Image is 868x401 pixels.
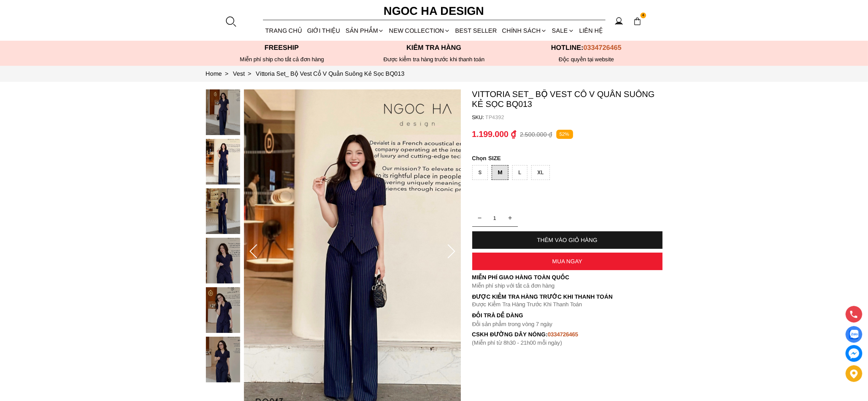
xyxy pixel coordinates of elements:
[500,21,549,41] div: Chính sách
[377,2,491,20] a: Ngoc Ha Design
[206,188,240,234] img: Vittoria Set_ Bộ Vest Cổ V Quần Suông Kẻ Sọc BQ013_mini_2
[233,70,256,77] a: Link to Vest
[472,210,518,226] input: Quantity input
[849,330,858,339] img: Display image
[583,44,621,51] span: 0334726465
[549,21,577,41] a: SALE
[548,331,578,337] font: 0334726465
[305,21,343,41] a: GIỚI THIỆU
[472,282,554,289] font: Miễn phí ship với tất cả đơn hàng
[256,70,405,77] a: Link to Vittoria Set_ Bộ Vest Cổ V Quần Suông Kẻ Sọc BQ013
[512,165,527,180] div: L
[206,238,240,283] img: Vittoria Set_ Bộ Vest Cổ V Quần Suông Kẻ Sọc BQ013_mini_3
[472,89,663,109] p: Vittoria Set_ Bộ Vest Cổ V Quần Suông Kẻ Sọc BQ013
[846,326,862,343] a: Display image
[520,131,553,138] p: 2.500.000 ₫
[263,21,305,41] a: TRANG CHỦ
[472,237,663,243] div: THÊM VÀO GIỎ HÀNG
[472,321,553,327] font: Đổi sản phẩm trong vòng 7 ngày
[472,339,562,346] font: (Miễn phí từ 8h30 - 21h00 mỗi ngày)
[245,70,255,77] span: >
[510,44,663,52] p: Hotline:
[206,89,240,135] img: Vittoria Set_ Bộ Vest Cổ V Quần Suông Kẻ Sọc BQ013_mini_0
[472,114,486,120] h6: SKU:
[486,114,663,120] p: TP4392
[640,13,647,19] span: 4
[206,287,240,333] img: Vittoria Set_ Bộ Vest Cổ V Quần Suông Kẻ Sọc BQ013_mini_4
[510,56,663,63] h6: Độc quyền tại website
[556,130,573,139] p: 52%
[206,70,233,77] a: Link to Home
[472,301,663,308] p: Được Kiểm Tra Hàng Trước Khi Thanh Toán
[343,21,386,41] div: SẢN PHẨM
[206,56,358,63] div: Miễn phí ship cho tất cả đơn hàng
[472,274,570,280] font: Miễn phí giao hàng toàn quốc
[472,129,516,139] p: 1.199.000 ₫
[472,258,663,264] div: MUA NGAY
[472,312,663,318] h6: Đổi trả dễ dàng
[472,155,663,161] p: SIZE
[472,165,488,180] div: S
[407,44,462,51] font: Kiểm tra hàng
[633,17,642,25] img: img-CART-ICON-ksit0nf1
[222,70,232,77] span: >
[386,21,452,41] a: NEW COLLECTION
[846,345,862,362] a: messenger
[206,337,240,382] img: Vittoria Set_ Bộ Vest Cổ V Quần Suông Kẻ Sọc BQ013_mini_5
[577,21,605,41] a: LIÊN HỆ
[206,139,240,185] img: Vittoria Set_ Bộ Vest Cổ V Quần Suông Kẻ Sọc BQ013_mini_1
[472,331,548,337] font: cskh đường dây nóng:
[492,165,508,180] div: M
[206,44,358,52] p: Freeship
[472,293,663,300] p: Được Kiểm Tra Hàng Trước Khi Thanh Toán
[531,165,550,180] div: XL
[453,21,500,41] a: BEST SELLER
[358,56,510,63] p: Được kiểm tra hàng trước khi thanh toán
